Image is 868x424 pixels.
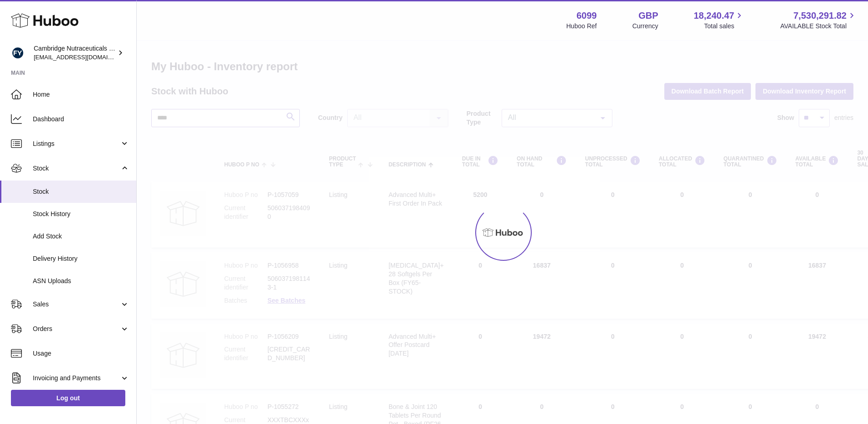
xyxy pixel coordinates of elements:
[693,10,745,31] a: 18,240.47 Total sales
[33,210,129,218] span: Stock History
[793,10,847,22] span: 7,530,291.82
[780,22,857,31] span: AVAILABLE Stock Total
[780,10,857,31] a: 7,530,291.82 AVAILABLE Stock Total
[33,90,129,99] span: Home
[33,187,129,196] span: Stock
[638,10,658,22] strong: GBP
[33,300,120,309] span: Sales
[34,44,116,62] div: Cambridge Nutraceuticals Ltd
[33,232,129,241] span: Add Stock
[33,277,129,285] span: ASN Uploads
[33,374,120,383] span: Invoicing and Payments
[33,254,129,263] span: Delivery History
[704,22,745,31] span: Total sales
[11,390,125,406] a: Log out
[11,46,25,60] img: huboo@camnutra.com
[632,22,658,31] div: Currency
[33,115,129,124] span: Dashboard
[576,10,597,22] strong: 6099
[33,164,120,173] span: Stock
[33,325,120,333] span: Orders
[33,349,129,358] span: Usage
[34,53,134,61] span: [EMAIL_ADDRESS][DOMAIN_NAME]
[566,22,597,31] div: Huboo Ref
[33,140,120,148] span: Listings
[693,10,734,22] span: 18,240.47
